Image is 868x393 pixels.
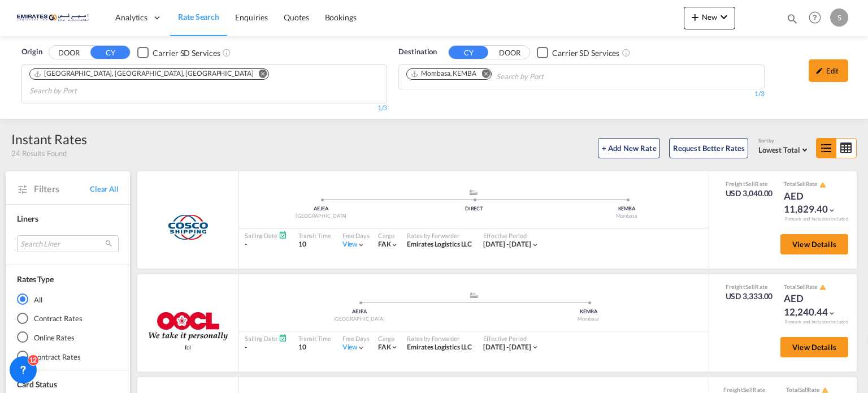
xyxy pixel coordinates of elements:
[115,12,147,23] span: Analytics
[449,46,488,59] button: CY
[726,188,773,199] div: USD 3,040.00
[49,46,89,59] button: DOOR
[531,343,539,351] md-icon: icon-chevron-down
[17,351,119,362] md-radio-button: contract Rates
[797,180,806,187] span: Sell
[153,47,220,59] div: Carrier SD Services
[483,343,531,352] div: 01 Oct 2025 - 31 Oct 2025
[474,316,704,323] div: Mombasa
[17,332,119,343] md-radio-button: Online Rates
[357,241,365,249] md-icon: icon-chevron-down
[245,205,397,213] div: AEJEA
[235,12,268,22] span: Enquiries
[818,283,826,292] button: icon-alert
[784,292,840,319] div: AED 12,240.44
[342,334,370,343] div: Free Days
[407,240,472,248] span: Emirates Logistics LLC
[726,283,773,291] div: Freight Rate
[245,240,287,249] div: -
[780,234,848,254] button: View Details
[398,46,437,58] span: Destination
[11,148,66,158] span: 24 Results Found
[828,206,836,214] md-icon: icon-chevron-down
[245,334,287,343] div: Sailing Date
[786,12,798,25] md-icon: icon-magnify
[407,343,472,351] span: Emirates Logistics LLC
[222,48,231,57] md-icon: Unchecked: Search for CY (Container Yard) services for all selected carriers.Checked : Search for...
[817,139,836,158] md-icon: icon-format-list-bulleted
[669,138,748,158] button: Request Better Rates
[284,12,309,22] span: Quotes
[688,12,731,21] span: New
[776,216,857,222] div: Remark and Inclusion included
[792,240,836,249] span: View Details
[726,291,773,302] div: USD 3,333.00
[745,283,755,290] span: Sell
[279,334,287,342] md-icon: Schedules Available
[397,205,550,213] div: DIRECT
[298,231,331,240] div: Transit Time
[467,292,481,298] md-icon: assets/icons/custom/ship-fill.svg
[622,48,631,57] md-icon: Unchecked: Search for CY (Container Yard) services for all selected carriers.Checked : Search for...
[378,334,399,343] div: Cargo
[552,47,619,59] div: Carrier SD Services
[17,214,38,223] span: Liners
[251,69,268,80] button: Remove
[185,343,191,351] span: fcl
[410,69,476,79] div: Mombasa, KEMBA
[786,12,798,29] div: icon-magnify
[805,8,830,28] div: Help
[342,240,366,249] div: Viewicon-chevron-down
[684,7,735,29] button: icon-plus 400-fgNewicon-chevron-down
[758,142,810,156] md-select: Select: Lowest Total
[815,67,823,75] md-icon: icon-pencil
[298,334,331,343] div: Transit Time
[378,343,391,351] span: FAK
[474,308,704,316] div: KEMBA
[797,283,806,290] span: Sell
[407,343,472,352] div: Emirates Logistics LLC
[245,343,287,352] div: -
[245,308,474,316] div: AEJEA
[483,343,531,351] span: [DATE] - [DATE]
[809,59,848,82] div: icon-pencilEdit
[279,231,287,239] md-icon: Schedules Available
[390,241,398,249] md-icon: icon-chevron-down
[830,8,848,27] div: S
[598,138,660,158] button: + Add New Rate
[483,240,531,248] span: [DATE] - [DATE]
[717,10,731,24] md-icon: icon-chevron-down
[245,213,397,220] div: [GEOGRAPHIC_DATA]
[357,344,365,352] md-icon: icon-chevron-down
[776,319,857,325] div: Remark and Inclusion included
[21,46,42,58] span: Origin
[17,379,57,390] div: Card Status
[11,130,87,148] div: Instant Rates
[799,386,808,393] span: Sell
[342,231,370,240] div: Free Days
[29,82,137,100] input: Search by Port
[137,46,220,58] md-checkbox: Checkbox No Ink
[149,312,228,340] img: OOCL
[245,316,474,323] div: [GEOGRAPHIC_DATA]
[342,343,366,352] div: Viewicon-chevron-down
[398,89,764,99] div: 1/3
[818,180,826,189] button: icon-alert
[792,343,836,352] span: View Details
[550,205,703,213] div: KEMBA
[819,284,826,291] md-icon: icon-alert
[407,231,472,240] div: Rates by Forwarder
[483,240,531,249] div: 01 Oct 2025 - 31 Oct 2025
[483,231,539,240] div: Effective Period
[537,46,619,58] md-checkbox: Checkbox No Ink
[378,240,391,248] span: FAK
[745,180,755,187] span: Sell
[17,274,54,285] div: Rates Type
[407,334,472,343] div: Rates by Forwarder
[245,231,287,240] div: Sailing Date
[483,334,539,343] div: Effective Period
[467,189,480,195] md-icon: assets/icons/custom/ship-fill.svg
[784,283,840,292] div: Total Rate
[405,65,608,86] md-chips-wrap: Chips container. Use arrow keys to select chips.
